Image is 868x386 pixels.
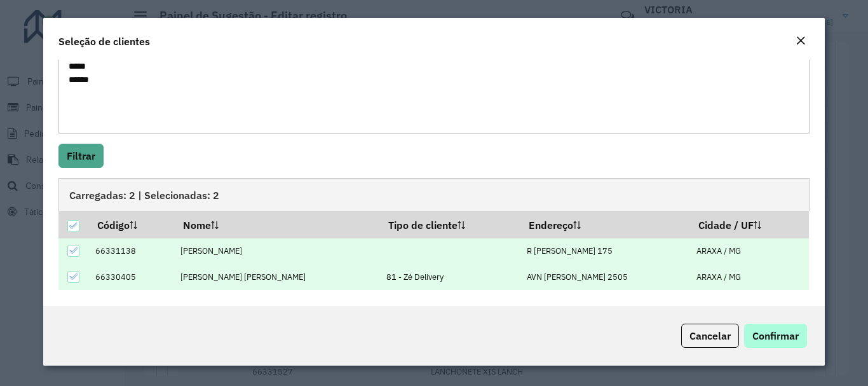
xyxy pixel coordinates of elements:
[689,264,809,290] td: ARAXA / MG
[89,264,174,290] td: 66330405
[520,264,689,290] td: AVN [PERSON_NAME] 2505
[58,34,150,49] h4: Seleção de clientes
[89,211,174,238] th: Código
[681,324,739,348] button: Cancelar
[744,324,807,348] button: Confirmar
[58,144,104,168] button: Filtrar
[792,33,810,50] button: Close
[796,36,806,46] em: Fechar
[520,238,689,265] td: R [PERSON_NAME] 175
[689,329,731,342] span: Cancelar
[380,264,520,290] td: 81 - Zé Delivery
[689,211,809,238] th: Cidade / UF
[89,238,174,265] td: 66331138
[380,211,520,238] th: Tipo de cliente
[174,264,380,290] td: [PERSON_NAME] [PERSON_NAME]
[174,238,380,265] td: [PERSON_NAME]
[752,329,799,342] span: Confirmar
[689,238,809,265] td: ARAXA / MG
[58,178,809,211] div: Carregadas: 2 | Selecionadas: 2
[520,211,689,238] th: Endereço
[174,211,380,238] th: Nome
